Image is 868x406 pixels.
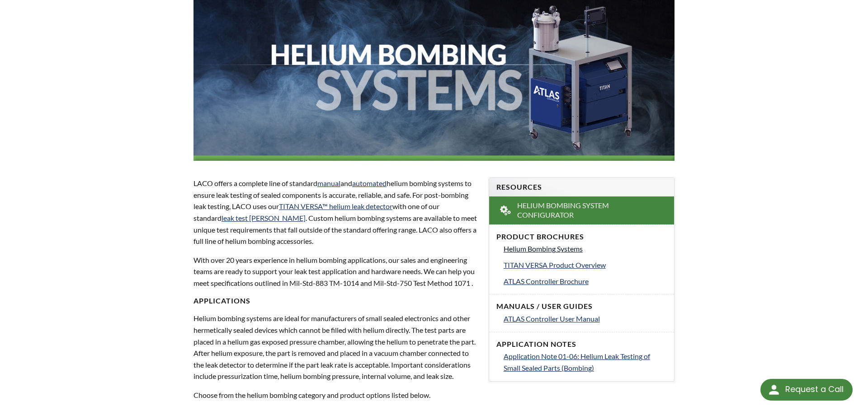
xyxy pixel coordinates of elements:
a: TITAN VERSA Product Overview [504,259,667,271]
div: Request a Call [760,379,853,401]
span: ATLAS Controller Brochure [504,277,589,285]
a: leak test [PERSON_NAME] [222,214,306,222]
a: Helium Bombing System Configurator [489,196,674,224]
span: TITAN VERSA Product Overview [504,261,606,269]
h4: Application Notes [496,340,667,349]
h4: Product Brochures [496,232,667,242]
span: ATLAS Controller User Manual [504,314,600,323]
span: Application Note 01-06: Helium Leak Testing of Small Sealed Parts (Bombing) [504,352,650,372]
a: Application Note 01-06: Helium Leak Testing of Small Sealed Parts (Bombing) [504,350,667,373]
a: TITAN VERSA™ helium leak detector [279,202,392,210]
p: LACO offers a complete line of standard and helium bombing systems to ensure leak testing of seal... [193,177,478,247]
a: manual [317,179,340,187]
a: ATLAS Controller User Manual [504,313,667,325]
h4: Applications [193,296,478,306]
h4: Resources [496,182,667,192]
p: With over 20 years experience in helium bombing applications, our sales and engineering teams are... [193,254,478,289]
a: Helium Bombing Systems [504,243,667,255]
a: automated [352,179,387,187]
img: round button [767,383,781,397]
p: Choose from the helium bombing category and product options listed below. [193,389,478,401]
a: ATLAS Controller Brochure [504,275,667,287]
span: Helium Bombing System Configurator [517,201,648,220]
div: Request a Call [785,379,844,400]
span: Helium Bombing Systems [504,244,583,253]
h4: Manuals / User Guides [496,302,667,311]
p: Helium bombing systems are ideal for manufacturers of small sealed electronics and other hermetic... [193,313,478,382]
